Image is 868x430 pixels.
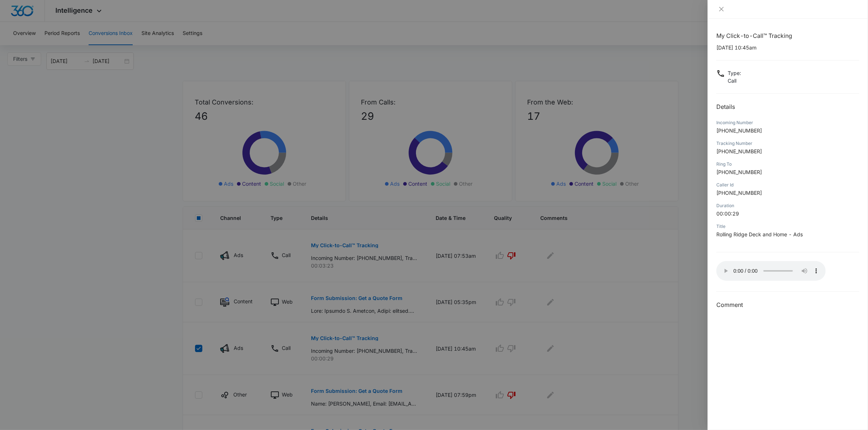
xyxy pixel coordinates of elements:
p: Type : [728,69,741,77]
div: Tracking Number [716,140,859,147]
h3: Comment [716,300,859,309]
button: Close [716,6,727,12]
span: 00:00:29 [716,210,739,217]
span: close [719,6,724,12]
span: [PHONE_NUMBER] [716,169,762,175]
audio: Your browser does not support the audio tag. [716,261,826,281]
div: Incoming Number [716,119,859,126]
span: [PHONE_NUMBER] [716,190,762,196]
span: [PHONE_NUMBER] [716,127,762,134]
span: Rolling Ridge Deck and Home - Ads [716,231,803,237]
div: Duration [716,202,859,209]
div: Caller Id [716,182,859,188]
span: [PHONE_NUMBER] [716,148,762,154]
div: Ring To [716,161,859,167]
div: Title [716,223,859,230]
p: Call [728,77,741,84]
p: [DATE] 10:45am [716,44,859,51]
h2: Details [716,102,859,111]
h1: My Click-to-Call™ Tracking [716,31,859,40]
